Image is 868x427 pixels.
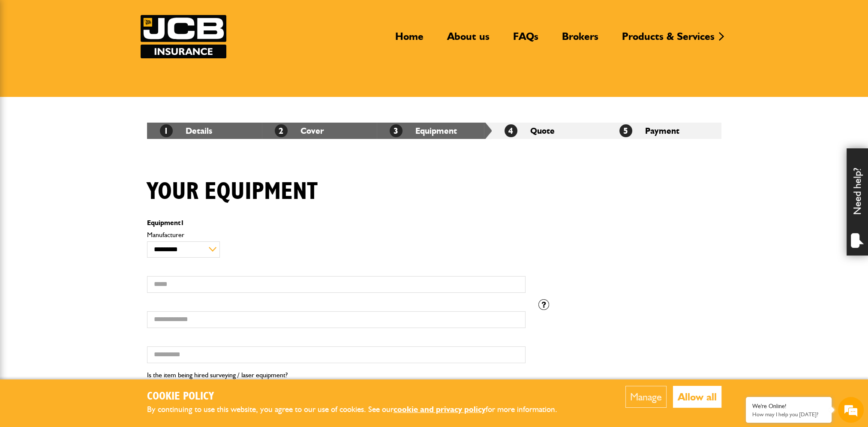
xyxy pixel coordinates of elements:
span: 1 [180,219,184,227]
input: Enter your last name [11,79,156,98]
img: JCB Insurance Services logo [141,15,226,58]
a: 1Details [160,126,212,136]
a: cookie and privacy policy [393,404,486,414]
div: Minimize live chat window [141,4,161,25]
label: Manufacturer [147,232,526,238]
span: 5 [619,124,632,137]
a: Home [389,30,430,50]
a: Products & Services [616,30,721,50]
a: Brokers [556,30,605,50]
p: By continuing to use this website, you agree to our use of cookies. See our for more information. [147,403,571,416]
li: Equipment [377,123,492,139]
a: About us [441,30,496,50]
p: Equipment [147,220,526,226]
span: 1 [160,124,173,137]
li: Payment [607,123,721,139]
a: FAQs [507,30,545,50]
input: Enter your email address [11,105,156,123]
div: We're Online! [752,403,825,410]
button: Allow all [673,386,721,408]
button: Manage [625,386,667,408]
img: d_20077148190_company_1631870298795_20077148190 [15,48,36,60]
p: How may I help you today? [752,411,825,418]
span: 4 [505,124,517,137]
li: Quote [492,123,607,139]
span: 2 [275,124,288,137]
a: JCB Insurance Services [141,15,226,58]
label: Is the item being hired surveying / laser equipment? [147,372,288,379]
em: Start Chat [117,264,156,276]
textarea: Type your message and hit 'Enter' [11,155,156,257]
div: Chat with us now [45,48,144,59]
span: 3 [390,124,402,137]
a: 2Cover [275,126,324,136]
h1: Your equipment [147,177,318,206]
input: Enter your phone number [11,130,156,149]
div: Need help? [847,148,868,256]
h2: Cookie Policy [147,390,571,403]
